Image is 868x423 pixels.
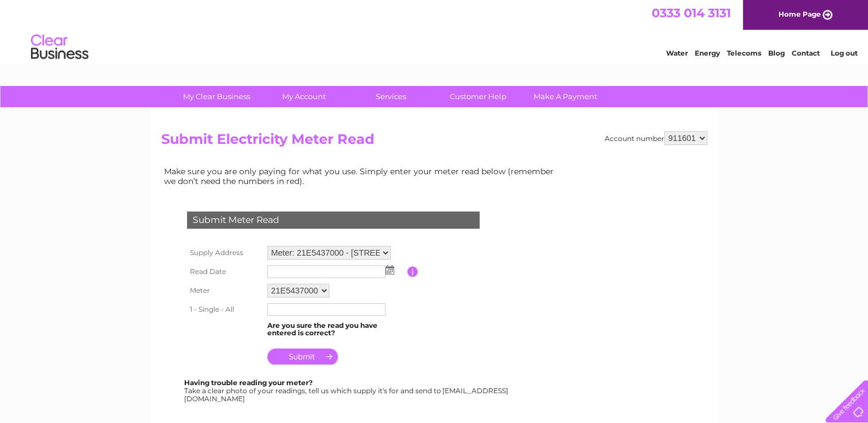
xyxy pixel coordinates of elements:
[652,6,731,20] a: 0333 014 3131
[267,348,338,365] input: Submit
[264,319,407,340] td: Are you sure the read you have entered is correct?
[605,131,707,145] div: Account number
[727,49,761,57] a: Telecoms
[256,86,351,107] a: My Account
[666,49,688,57] a: Water
[169,86,264,107] a: My Clear Business
[184,263,264,281] th: Read Date
[161,131,707,153] h2: Submit Electricity Meter Read
[768,49,785,57] a: Blog
[518,86,613,107] a: Make A Payment
[184,300,264,319] th: 1 - Single - All
[792,49,820,57] a: Contact
[344,86,438,107] a: Services
[184,243,264,263] th: Supply Address
[184,378,313,387] b: Having trouble reading your meter?
[161,164,563,188] td: Make sure you are only paying for what you use. Simply enter your meter read below (remember we d...
[30,30,89,65] img: logo.png
[164,6,706,56] div: Clear Business is a trading name of Verastar Limited (registered in [GEOGRAPHIC_DATA] No. 3667643...
[184,379,510,402] div: Take a clear photo of your readings, tell us which supply it's for and send to [EMAIL_ADDRESS][DO...
[830,49,857,57] a: Log out
[431,86,526,107] a: Customer Help
[695,49,720,57] a: Energy
[184,281,264,300] th: Meter
[407,267,418,277] input: Information
[386,265,394,275] img: ...
[187,211,480,229] div: Submit Meter Read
